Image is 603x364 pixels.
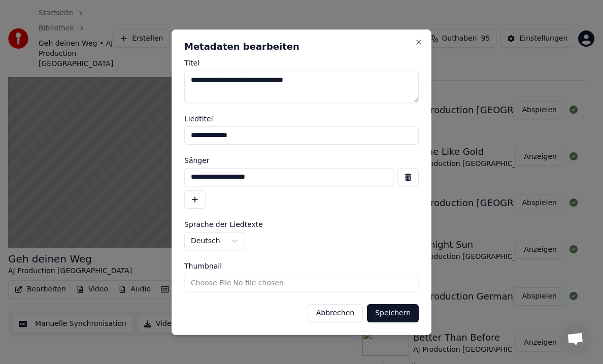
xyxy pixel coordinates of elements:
button: Speichern [367,304,419,322]
span: Sprache der Liedtexte [184,221,263,228]
span: Thumbnail [184,262,222,270]
label: Liedtitel [184,115,419,122]
h2: Metadaten bearbeiten [184,42,419,51]
button: Abbrechen [308,304,363,322]
label: Titel [184,59,419,67]
label: Sänger [184,157,419,164]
